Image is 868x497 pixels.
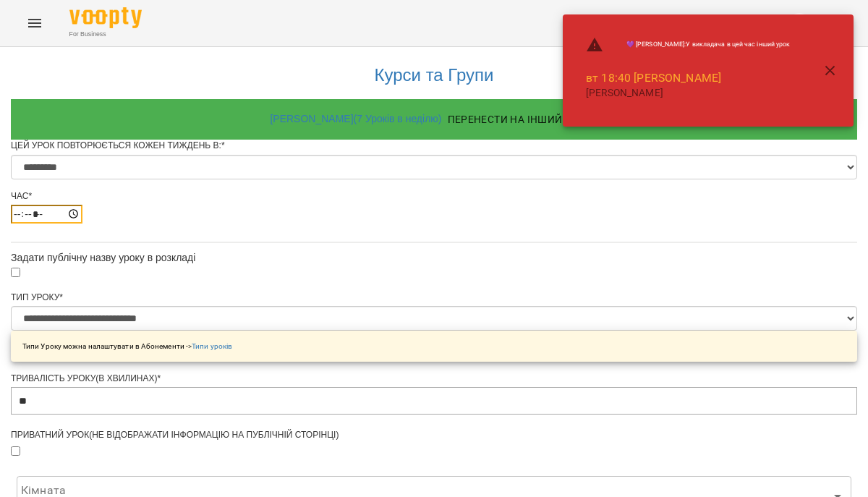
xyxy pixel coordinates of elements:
span: For Business [69,30,142,39]
p: [PERSON_NAME] [586,86,791,101]
a: [PERSON_NAME] ( 7 Уроків в неділю ) [270,113,441,124]
div: Задати публічну назву уроку в розкладі [11,250,857,265]
div: Тип Уроку [11,292,857,304]
h3: Курси та Групи [18,66,850,85]
p: Типи Уроку можна налаштувати в Абонементи -> [22,341,232,352]
a: Типи уроків [192,342,232,350]
div: Цей урок повторюється кожен тиждень в: [11,140,857,152]
img: Voopty Logo [69,7,142,28]
button: Перенести на інший курс [442,106,598,132]
div: Приватний урок(не відображати інформацію на публічній сторінці) [11,429,857,441]
div: Час [11,190,857,203]
span: Перенести на інший курс [448,111,592,128]
li: 💜 [PERSON_NAME] : У викладача в цей час інший урок [574,30,802,59]
a: вт 18:40 [PERSON_NAME] [586,71,721,85]
div: Тривалість уроку(в хвилинах) [11,373,857,385]
button: Menu [17,6,52,41]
